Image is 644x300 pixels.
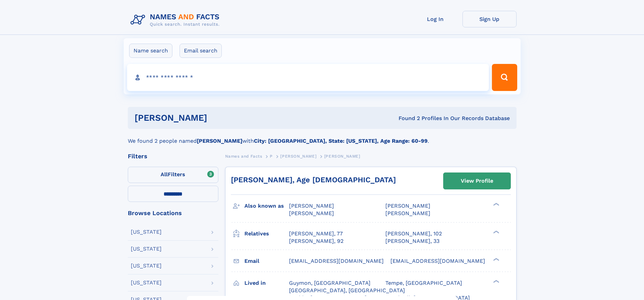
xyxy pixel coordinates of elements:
h1: [PERSON_NAME] [135,114,303,122]
span: [PERSON_NAME] [385,203,430,209]
div: ❯ [492,279,500,283]
a: Sign Up [462,11,517,27]
a: [PERSON_NAME], Age [DEMOGRAPHIC_DATA] [231,176,396,184]
h3: Also known as [244,200,289,212]
div: We found 2 people named with . [128,129,517,145]
a: [PERSON_NAME], 77 [289,230,343,237]
img: Logo Names and Facts [128,11,225,29]
div: ❯ [492,257,500,261]
input: search input [127,64,489,91]
div: ❯ [492,230,500,234]
div: Found 2 Profiles In Our Records Database [303,115,510,122]
a: [PERSON_NAME], 92 [289,237,343,245]
span: [EMAIL_ADDRESS][DOMAIN_NAME] [289,258,384,264]
a: P [270,152,273,160]
div: [US_STATE] [131,246,162,252]
b: City: [GEOGRAPHIC_DATA], State: [US_STATE], Age Range: 60-99 [254,138,428,144]
div: [US_STATE] [131,263,162,269]
span: Tempe, [GEOGRAPHIC_DATA] [385,280,462,286]
a: [PERSON_NAME] [280,152,316,160]
a: [PERSON_NAME], 102 [385,230,442,237]
span: [PERSON_NAME] [280,154,316,159]
a: View Profile [444,173,510,189]
button: Search Button [492,64,517,91]
span: [EMAIL_ADDRESS][DOMAIN_NAME] [390,258,485,264]
b: [PERSON_NAME] [197,138,242,144]
div: Browse Locations [128,210,218,216]
span: Guymon, [GEOGRAPHIC_DATA] [289,280,371,286]
h3: Email [244,255,289,267]
a: [PERSON_NAME], 33 [385,237,439,245]
h3: Relatives [244,228,289,239]
h3: Lived in [244,277,289,289]
span: P [270,154,273,159]
div: [US_STATE] [131,280,162,285]
label: Filters [128,167,218,183]
label: Name search [129,44,172,58]
span: [PERSON_NAME] [289,210,334,216]
div: View Profile [461,173,493,189]
a: Log In [408,11,462,27]
span: [PERSON_NAME] [385,210,430,216]
span: [PERSON_NAME] [324,154,360,159]
div: Filters [128,153,218,159]
div: [US_STATE] [131,229,162,235]
span: All [161,171,168,178]
span: [PERSON_NAME] [289,203,334,209]
span: [GEOGRAPHIC_DATA], [GEOGRAPHIC_DATA] [289,287,405,294]
a: Names and Facts [225,152,262,160]
div: ❯ [492,202,500,207]
label: Email search [180,44,222,58]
